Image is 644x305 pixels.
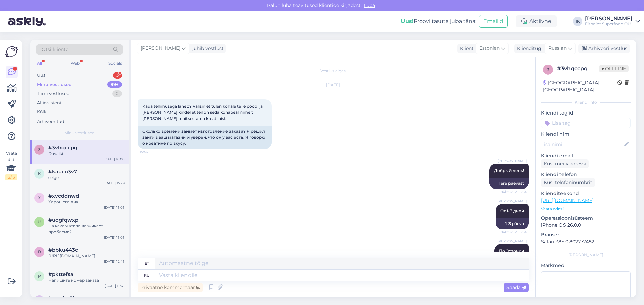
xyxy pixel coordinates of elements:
div: et [145,258,149,269]
div: Socials [107,59,123,68]
div: Vaata siia [5,150,17,180]
div: Vestlus algas [138,68,529,74]
div: [PERSON_NAME] [585,16,633,21]
span: k [38,171,41,176]
span: 3 [38,147,41,152]
span: [PERSON_NAME] [498,158,527,163]
div: Напишите номер заказа [48,277,125,283]
span: Добрый день! [494,168,524,173]
div: Tere päevast [489,178,529,189]
div: [DATE] 12:43 [104,259,125,264]
div: [DATE] 15:29 [104,181,125,186]
p: Klienditeekond [541,190,631,197]
span: Estonian [479,45,500,52]
span: #kauco3v7 [48,169,77,175]
div: Küsi meiliaadressi [541,159,589,168]
span: x [38,195,41,200]
p: Kliendi tag'id [541,109,631,117]
div: IK [573,17,582,26]
span: Minu vestlused [64,130,95,136]
p: iPhone OS 26.0.0 [541,222,631,229]
div: [DATE] 13:05 [104,235,125,240]
span: b [38,249,41,254]
div: [DATE] 15:03 [104,205,125,210]
div: 99+ [107,81,122,88]
div: На каком этапе возникает проблема? [48,223,125,235]
span: Luba [362,2,377,8]
span: Otsi kliente [42,46,68,53]
input: Lisa tag [541,118,631,128]
div: AI Assistent [37,100,62,106]
div: Aktiivne [516,15,557,27]
div: [PERSON_NAME] [541,252,631,258]
div: 2 / 3 [5,174,17,180]
span: [PERSON_NAME] [498,199,527,204]
div: Хорошего дня! [48,199,125,205]
a: [URL][DOMAIN_NAME] [541,197,594,203]
div: [URL][DOMAIN_NAME] [48,253,125,259]
div: [DATE] 16:00 [104,157,125,162]
p: Safari 385.0.802777482 [541,238,631,245]
p: Märkmed [541,262,631,269]
div: Kõik [37,109,47,116]
div: [GEOGRAPHIC_DATA], [GEOGRAPHIC_DATA] [543,79,617,93]
div: Сколько времени займёт изготовление заказа? Я решил зайти в ваш магазин и уверен, что он у вас ес... [138,126,272,149]
span: #xvcddnwd [48,193,79,199]
div: Davaiki [48,151,125,157]
div: Uus [37,72,45,79]
p: Operatsioonisüsteem [541,215,631,222]
div: [DATE] [138,82,529,88]
span: От 1-3 дней [500,208,524,213]
div: 1-3 päeva [496,218,529,229]
div: Arhiveeritud [37,118,64,125]
div: ru [144,270,150,281]
span: #rpqdxs3j [48,295,74,301]
span: 15:44 [140,149,165,154]
span: Nähtud ✓ 15:54 [500,189,527,195]
span: #3vhqccpq [48,145,77,151]
div: 3 [113,72,122,79]
span: #bbku443c [48,247,78,253]
span: Saada [506,284,526,290]
div: Fitpoint Superfood OÜ [585,21,633,27]
div: Kliendi info [541,99,631,105]
div: Tiimi vestlused [37,90,70,97]
span: 3 [547,67,549,72]
span: Offline [599,65,629,72]
p: Brauser [541,231,631,238]
span: #pkttefsa [48,271,73,277]
div: Minu vestlused [37,81,72,88]
div: Privaatne kommentaar [138,283,203,292]
span: u [38,219,41,224]
div: Küsi telefoninumbrit [541,178,595,187]
div: Klient [457,45,474,52]
a: [PERSON_NAME]Fitpoint Superfood OÜ [585,16,640,27]
p: Kliendi email [541,152,631,159]
div: Klienditugi [514,45,543,52]
span: По Эстонии [499,248,524,253]
input: Lisa nimi [541,141,623,148]
div: Arhiveeri vestlus [578,44,630,53]
div: selge [48,175,125,181]
b: Uus! [401,18,414,24]
div: Web [69,59,81,68]
div: # 3vhqccpq [557,65,599,73]
span: [PERSON_NAME] [141,45,180,52]
img: Askly Logo [5,45,18,58]
p: Kliendi telefon [541,171,631,178]
div: 0 [112,90,122,97]
div: [DATE] 12:41 [105,283,125,288]
span: Russian [548,45,567,52]
p: Vaata edasi ... [541,206,631,212]
button: Emailid [479,15,508,28]
span: #uogfqwxp [48,217,78,223]
div: Proovi tasuta juba täna: [401,17,476,25]
div: juhib vestlust [190,45,224,52]
span: Kaua tellimusega läheb? Valisin et tulen kohale teile poodi ja [PERSON_NAME] kindel et teil on se... [142,104,264,121]
div: All [36,59,43,68]
span: p [38,274,41,279]
span: [PERSON_NAME] [498,239,527,244]
p: Kliendi nimi [541,131,631,138]
span: Nähtud ✓ 15:54 [500,230,527,235]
